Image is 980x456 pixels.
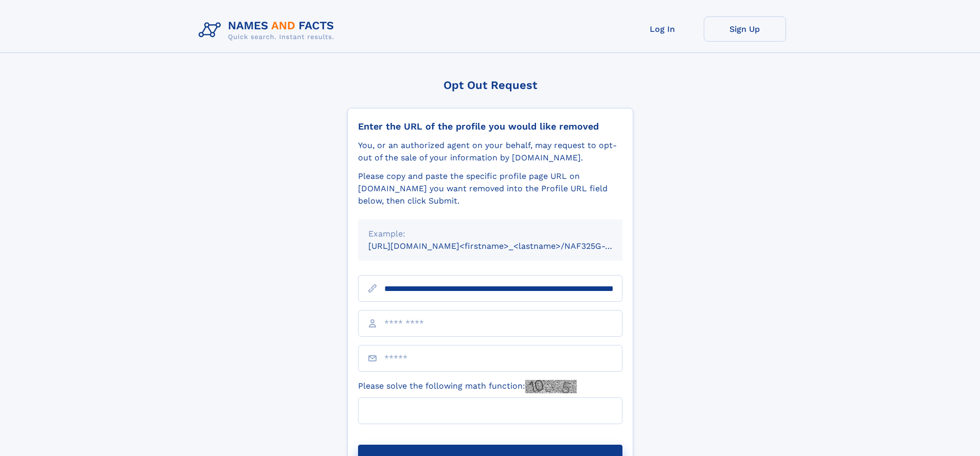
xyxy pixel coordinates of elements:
[368,241,642,251] small: [URL][DOMAIN_NAME]<firstname>_<lastname>/NAF325G-xxxxxxxx
[621,16,704,42] a: Log In
[347,79,633,92] div: Opt Out Request
[358,170,622,207] div: Please copy and paste the specific profile page URL on [DOMAIN_NAME] you want removed into the Pr...
[358,139,622,164] div: You, or an authorized agent on your behalf, may request to opt-out of the sale of your informatio...
[358,380,577,393] label: Please solve the following math function:
[704,16,786,42] a: Sign Up
[358,121,622,132] div: Enter the URL of the profile you would like removed
[368,228,612,240] div: Example:
[194,16,343,44] img: Logo Names and Facts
